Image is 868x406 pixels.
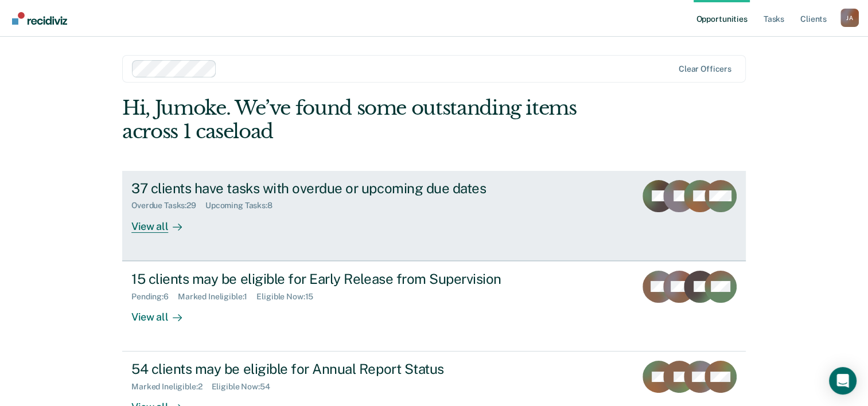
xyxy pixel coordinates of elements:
div: Marked Ineligible : 2 [131,382,211,392]
div: Marked Ineligible : 1 [178,292,256,302]
div: J A [840,9,859,27]
div: Open Intercom Messenger [829,367,857,395]
button: Profile dropdown button [840,9,859,27]
div: 15 clients may be eligible for Early Release from Supervision [131,271,534,287]
div: Clear officers [679,64,731,74]
div: View all [131,210,196,233]
div: View all [131,301,196,323]
div: Overdue Tasks : 29 [131,201,205,210]
a: 37 clients have tasks with overdue or upcoming due datesOverdue Tasks:29Upcoming Tasks:8View all [122,171,746,261]
img: Recidiviz [12,12,67,25]
a: 15 clients may be eligible for Early Release from SupervisionPending:6Marked Ineligible:1Eligible... [122,261,746,352]
div: 37 clients have tasks with overdue or upcoming due dates [131,180,534,197]
div: 54 clients may be eligible for Annual Report Status [131,361,534,377]
div: Pending : 6 [131,292,178,302]
div: Upcoming Tasks : 8 [205,201,282,210]
div: Eligible Now : 54 [212,382,279,392]
div: Eligible Now : 15 [256,292,322,302]
div: Hi, Jumoke. We’ve found some outstanding items across 1 caseload [122,96,621,143]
